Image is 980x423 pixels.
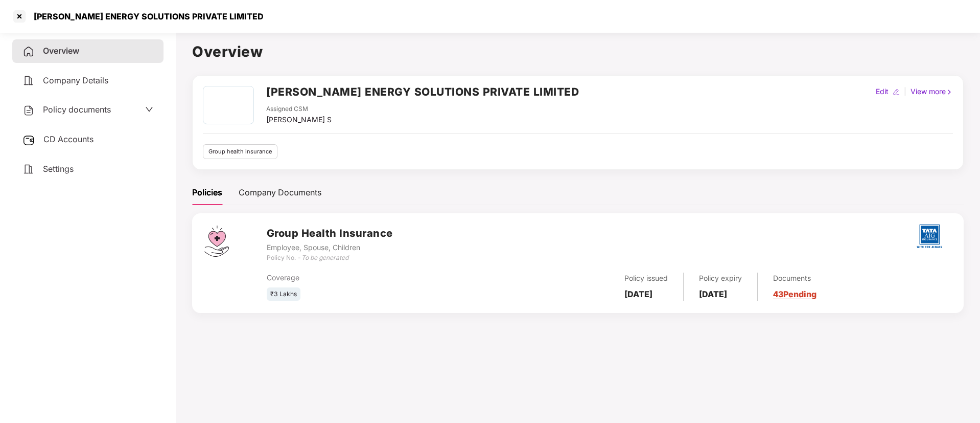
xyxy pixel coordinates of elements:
[266,104,332,114] div: Assigned CSM
[22,163,35,175] img: svg+xml;base64,PHN2ZyB4bWxucz0iaHR0cDovL3d3dy53My5vcmcvMjAwMC9zdmciIHdpZHRoPSIyNCIgaGVpZ2h0PSIyNC...
[22,75,35,87] img: svg+xml;base64,PHN2ZyB4bWxucz0iaHR0cDovL3d3dy53My5vcmcvMjAwMC9zdmciIHdpZHRoPSIyNCIgaGVpZ2h0PSIyNC...
[192,40,964,63] h1: Overview
[266,114,332,125] div: [PERSON_NAME] S
[624,289,652,299] b: [DATE]
[773,273,816,284] div: Documents
[946,88,953,96] img: rightIcon
[22,46,35,58] img: svg+xml;base64,PHN2ZyB4bWxucz0iaHR0cDovL3d3dy53My5vcmcvMjAwMC9zdmciIHdpZHRoPSIyNCIgaGVpZ2h0PSIyNC...
[301,254,348,261] i: To be generated
[912,218,947,254] img: tatag.png
[893,88,900,96] img: editIcon
[699,273,742,284] div: Policy expiry
[43,104,111,115] span: Policy documents
[192,186,222,199] div: Policies
[267,272,495,283] div: Coverage
[43,164,74,174] span: Settings
[43,46,79,56] span: Overview
[267,226,393,241] h3: Group Health Insurance
[773,289,816,299] a: 43 Pending
[267,242,393,253] div: Employee, Spouse, Children
[902,86,908,97] div: |
[204,226,229,257] img: svg+xml;base64,PHN2ZyB4bWxucz0iaHR0cDovL3d3dy53My5vcmcvMjAwMC9zdmciIHdpZHRoPSI0Ny43MTQiIGhlaWdodD...
[145,105,153,114] span: down
[22,134,35,146] img: svg+xml;base64,PHN2ZyB3aWR0aD0iMjUiIGhlaWdodD0iMjQiIHZpZXdCb3g9IjAgMCAyNSAyNCIgZmlsbD0ibm9uZSIgeG...
[874,86,891,97] div: Edit
[22,104,35,117] img: svg+xml;base64,PHN2ZyB4bWxucz0iaHR0cDovL3d3dy53My5vcmcvMjAwMC9zdmciIHdpZHRoPSIyNCIgaGVpZ2h0PSIyNC...
[203,144,277,159] div: Group health insurance
[239,186,321,199] div: Company Documents
[699,289,727,299] b: [DATE]
[908,86,955,97] div: View more
[267,287,300,301] div: ₹3 Lakhs
[43,134,94,144] span: CD Accounts
[266,83,579,100] h2: [PERSON_NAME] ENERGY SOLUTIONS PRIVATE LIMITED
[267,253,393,263] div: Policy No. -
[43,75,108,85] span: Company Details
[624,273,668,284] div: Policy issued
[28,11,264,21] div: [PERSON_NAME] ENERGY SOLUTIONS PRIVATE LIMITED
